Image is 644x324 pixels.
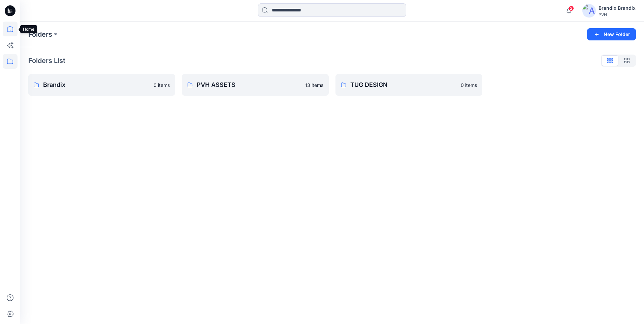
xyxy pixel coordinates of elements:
p: Folders List [28,56,65,66]
p: Brandix [43,80,150,90]
div: Brandix Brandix [599,4,636,12]
img: avatar [582,4,596,18]
p: PVH ASSETS [197,80,301,90]
div: PVH [599,12,636,17]
p: 13 items [305,82,323,89]
p: TUG DESIGN [350,80,457,90]
button: New Folder [587,28,636,40]
a: Folders [28,30,52,39]
p: 0 items [154,82,170,89]
a: PVH ASSETS13 items [182,74,329,96]
p: 0 items [461,82,477,89]
a: TUG DESIGN0 items [335,74,482,96]
span: 2 [569,6,574,11]
a: Brandix0 items [28,74,175,96]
